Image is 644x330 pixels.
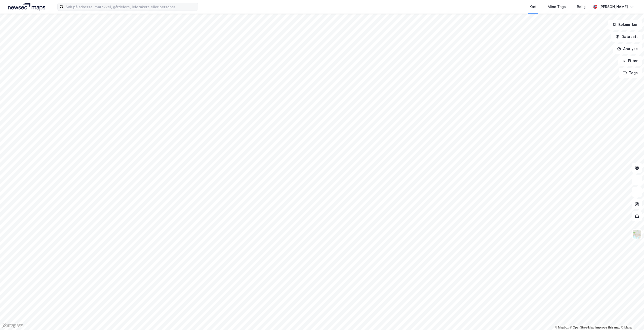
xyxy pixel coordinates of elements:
[618,56,642,66] button: Filter
[619,306,644,330] div: Kontrollprogram for chat
[555,326,569,329] a: Mapbox
[570,326,594,329] a: OpenStreetMap
[2,323,24,328] a: Mapbox homepage
[64,3,198,11] input: Søk på adresse, matrikkel, gårdeiere, leietakere eller personer
[608,20,642,30] button: Bokmerker
[619,68,642,78] button: Tags
[632,229,642,239] img: Z
[530,4,537,10] div: Kart
[595,326,620,329] a: Improve this map
[577,4,586,10] div: Bolig
[548,4,566,10] div: Mine Tags
[8,3,45,11] img: logo.a4113a55bc3d86da70a041830d287a7e.svg
[613,44,642,54] button: Analyse
[619,306,644,330] iframe: Chat Widget
[599,4,628,10] div: [PERSON_NAME]
[611,32,642,42] button: Datasett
